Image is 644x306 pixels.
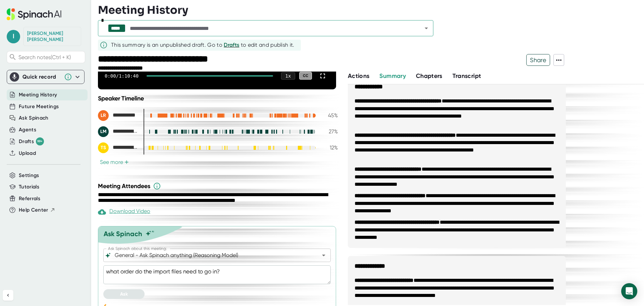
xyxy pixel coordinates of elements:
[98,95,338,102] div: Speaker Timeline
[452,72,481,80] span: Transcript
[98,182,339,190] div: Meeting Attendees
[348,72,369,81] button: Actions
[19,137,44,145] div: Drafts
[10,70,82,84] div: Quick record
[348,72,369,80] span: Actions
[104,230,142,238] div: Ask Spinach
[19,103,59,111] button: Future Meetings
[22,74,61,80] div: Quick record
[98,126,138,137] div: Loop-Medium - Ole Miss
[98,110,138,121] div: LeAnne Ryan
[98,4,188,16] h3: Meeting History
[19,137,44,145] button: Drafts 99+
[379,72,406,80] span: Summary
[18,54,83,60] span: Search notes (Ctrl + K)
[105,73,139,79] div: 0:00 / 1:10:40
[379,72,406,81] button: Summary
[19,206,55,214] button: Help Center
[98,142,138,153] div: Tripp Sanders
[98,159,131,166] button: See more+
[19,149,36,157] button: Upload
[98,126,109,137] div: LM
[3,290,13,301] button: Collapse sidebar
[281,72,295,80] div: 1 x
[19,206,48,214] span: Help Center
[19,172,39,179] button: Settings
[36,137,44,145] div: 99+
[113,251,309,260] input: What can we do to help?
[19,195,40,203] button: Referrals
[98,208,150,216] div: Download Video
[124,160,129,165] span: +
[19,114,49,122] button: Ask Spinach
[299,72,312,80] div: CC
[27,31,77,42] div: LeAnne Ryan
[98,142,109,153] div: TS
[19,91,57,99] button: Meeting History
[321,144,338,151] div: 12 %
[526,54,550,66] button: Share
[120,291,128,297] span: Ask
[422,24,431,33] button: Open
[527,54,550,66] span: Share
[416,72,442,81] button: Chapters
[321,112,338,119] div: 45 %
[224,42,239,48] span: Drafts
[19,183,39,191] button: Tutorials
[224,41,239,49] button: Drafts
[621,283,637,299] div: Open Intercom Messenger
[19,126,36,134] button: Agents
[416,72,442,80] span: Chapters
[319,251,328,260] button: Open
[111,41,294,49] div: This summary is an unpublished draft. Go to to edit and publish it.
[103,289,145,299] button: Ask
[103,265,331,284] textarea: what order do the import files need to go in?
[452,72,481,81] button: Transcript
[7,30,20,43] span: l
[321,128,338,135] div: 27 %
[98,110,109,121] div: LR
